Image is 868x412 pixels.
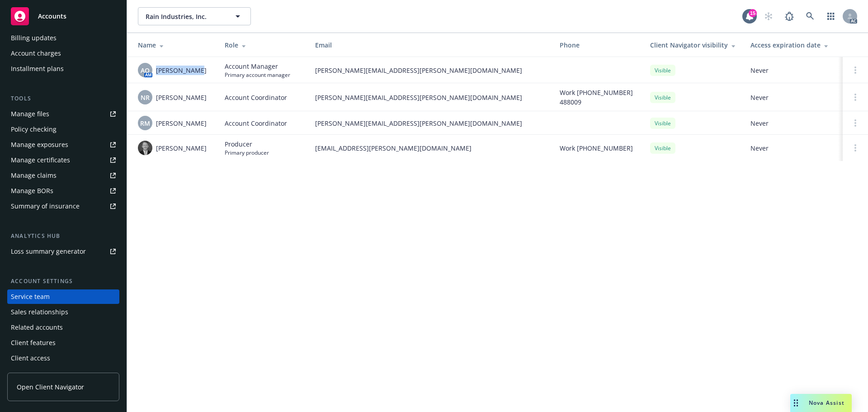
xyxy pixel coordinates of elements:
a: Summary of insurance [7,199,119,213]
span: [PERSON_NAME] [156,93,207,102]
button: Nova Assist [790,394,852,412]
span: Never [750,66,835,75]
span: Nova Assist [809,399,844,407]
div: 15 [749,9,757,17]
span: Account Manager [225,62,290,71]
span: [PERSON_NAME] [156,143,207,153]
div: Tools [7,94,119,103]
span: Accounts [38,13,66,20]
div: Service team [11,289,50,304]
img: photo [138,141,152,155]
div: Manage exposures [11,137,68,152]
div: Visible [650,142,675,154]
div: Visible [650,65,675,76]
a: Manage files [7,107,119,121]
span: [EMAIL_ADDRESS][PERSON_NAME][DOMAIN_NAME] [315,143,545,153]
div: Sales relationships [11,305,68,319]
a: Client access [7,351,119,365]
span: [PERSON_NAME][EMAIL_ADDRESS][PERSON_NAME][DOMAIN_NAME] [315,118,545,128]
div: Phone [560,40,636,50]
a: Sales relationships [7,305,119,319]
span: RM [140,118,150,128]
div: Summary of insurance [11,199,80,213]
span: Never [750,143,835,153]
div: Manage certificates [11,153,70,167]
a: Start snowing [759,7,778,25]
a: Report a Bug [780,7,798,25]
a: Manage BORs [7,184,119,198]
span: Producer [225,139,269,149]
span: Account Coordinator [225,93,287,102]
a: Policy checking [7,122,119,137]
span: Never [750,118,835,128]
a: Manage claims [7,168,119,183]
a: Loss summary generator [7,244,119,259]
span: [PERSON_NAME] [156,66,207,75]
div: Access expiration date [750,40,835,50]
div: Email [315,40,545,50]
div: Manage BORs [11,184,53,198]
div: Client features [11,336,56,350]
span: Primary producer [225,149,269,156]
span: Primary account manager [225,71,290,79]
div: Manage files [11,107,49,121]
div: Name [138,40,210,50]
a: Client features [7,336,119,350]
span: Account Coordinator [225,118,287,128]
div: Role [225,40,301,50]
div: Manage claims [11,168,57,183]
span: Never [750,93,835,102]
span: Rain Industries, Inc. [146,12,224,21]
div: Analytics hub [7,232,119,241]
button: Rain Industries, Inc. [138,7,251,25]
div: Account charges [11,46,61,61]
div: Client access [11,351,50,365]
a: Billing updates [7,31,119,45]
span: [PERSON_NAME][EMAIL_ADDRESS][PERSON_NAME][DOMAIN_NAME] [315,66,545,75]
div: Policy checking [11,122,57,137]
div: Drag to move [790,394,802,412]
span: Work [PHONE_NUMBER] 488009 [560,88,636,107]
span: AO [141,66,150,75]
div: Visible [650,92,675,103]
a: Related accounts [7,320,119,335]
div: Billing updates [11,31,57,45]
div: Related accounts [11,320,63,335]
a: Search [801,7,819,25]
a: Manage exposures [7,137,119,152]
span: Open Client Navigator [17,382,84,392]
div: Loss summary generator [11,244,86,259]
a: Service team [7,289,119,304]
a: Installment plans [7,62,119,76]
div: Installment plans [11,62,64,76]
a: Accounts [7,4,119,29]
div: Client Navigator visibility [650,40,736,50]
span: NR [141,93,150,102]
span: Work [PHONE_NUMBER] [560,143,633,153]
a: Account charges [7,46,119,61]
span: [PERSON_NAME][EMAIL_ADDRESS][PERSON_NAME][DOMAIN_NAME] [315,93,545,102]
span: [PERSON_NAME] [156,118,207,128]
a: Manage certificates [7,153,119,167]
div: Account settings [7,277,119,286]
div: Visible [650,118,675,129]
a: Switch app [822,7,840,25]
